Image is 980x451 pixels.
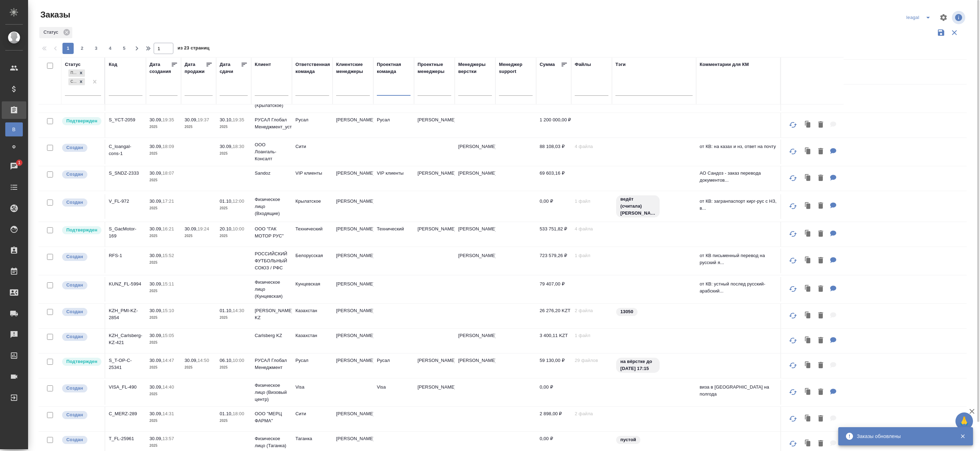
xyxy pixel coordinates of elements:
button: Удалить [815,334,827,348]
p: ведёт (считала) [PERSON_NAME] [620,196,655,217]
a: Ф [5,140,23,154]
p: 12:00 [233,198,244,204]
td: [PERSON_NAME] [333,113,373,137]
p: 2025 [149,339,178,346]
p: 30.09, [149,358,162,363]
div: Сумма [540,61,555,68]
td: Сити [292,407,333,431]
span: Настроить таблицу [935,9,952,26]
button: 2 [76,43,88,54]
td: 1 200 000,00 ₽ [536,113,571,137]
p: 15:11 [162,281,174,287]
button: Клонировать [801,358,815,373]
td: Кунцевская [292,277,333,302]
button: Для КМ: от КВ: загранпаспорт кирг-рус с НЗ, все страницы, для визы в Таиланд и Египет. Забрать уд... [827,199,840,213]
p: РУСАЛ Глобал Менеджмент_уст [255,116,288,130]
p: 01.10, [220,411,233,416]
td: 0,00 ₽ [536,194,571,219]
button: Удалить [815,437,827,451]
div: Выставляется автоматически при создании заказа [61,435,101,445]
td: [PERSON_NAME] [414,222,455,247]
p: виза в [GEOGRAPHIC_DATA] на полгода [700,384,777,398]
p: 2025 [149,205,178,212]
div: Менеджер support [499,61,533,75]
a: В [5,122,23,136]
p: Создан [66,282,83,289]
p: Подтвержден [66,358,97,365]
p: 30.09, [149,308,162,313]
button: Удалить [815,282,827,296]
p: Физическое лицо (Визовый центр) [255,382,288,403]
p: 4 файла [575,225,608,233]
button: Обновить [785,170,801,187]
button: Для КМ: от КВ письменный перевод на русский язык Срок исполнения -до месяца [827,254,840,268]
p: 30.09, [185,226,198,231]
p: T_FL-25961 [109,435,142,442]
span: Ф [9,143,19,150]
button: Клонировать [801,118,815,132]
div: Выставляется автоматически при создании заказа [61,198,101,207]
div: Подтвержден [68,69,77,77]
td: VIP клиенты [292,166,333,191]
td: [PERSON_NAME] [333,354,373,378]
div: Клиент [255,61,271,68]
p: 16:21 [162,226,174,231]
td: Visa [373,380,414,405]
span: 2 [76,45,88,52]
button: Для КМ: от КВ: на казах и нз, ответ на почту [827,144,840,159]
td: [PERSON_NAME] [333,329,373,353]
span: 🙏 [958,414,970,429]
button: Клонировать [801,309,815,323]
p: 13:57 [162,436,174,441]
p: C_MERZ-289 [109,410,142,417]
p: Физическое лицо (Таганка) [255,435,288,449]
p: [PERSON_NAME] [458,225,492,233]
div: Тэги [615,61,626,68]
button: Удалить [815,358,827,373]
div: Выставляется автоматически при создании заказа [61,384,101,393]
button: Клонировать [801,171,815,186]
button: Клонировать [801,227,815,241]
p: 30.09, [185,117,198,122]
p: 2025 [149,442,178,449]
p: [PERSON_NAME] [458,332,492,339]
td: [PERSON_NAME] [333,407,373,431]
td: Русал [292,354,333,378]
td: [PERSON_NAME] [414,166,455,191]
p: 2025 [220,364,248,371]
p: 30.09, [220,144,233,149]
p: Создан [66,411,83,418]
p: 18:09 [162,144,174,149]
button: Клонировать [801,334,815,348]
div: Файлы [575,61,591,68]
p: Создан [66,199,83,206]
p: 30.09, [149,384,162,390]
button: 🙏 [955,412,973,430]
div: split button [905,12,935,23]
p: V_FL-972 [109,198,142,205]
p: 15:05 [162,333,174,338]
div: Заказы обновлены [857,433,949,440]
p: [PERSON_NAME] KZ [255,307,288,321]
p: Подтвержден [66,227,97,234]
p: 30.09, [149,198,162,204]
button: Обновить [785,116,801,133]
td: [PERSON_NAME] [333,222,373,247]
p: 30.09, [149,170,162,176]
div: Дата сдачи [220,61,241,75]
p: 2025 [149,150,178,157]
button: Сохранить фильтры [934,26,948,39]
button: Обновить [785,307,801,324]
p: S_GacMotor-169 [109,225,142,240]
p: 06.10, [220,358,233,363]
div: Комментарии для КМ [700,61,749,68]
div: 13050 [615,307,693,317]
td: 59 130,00 ₽ [536,354,571,378]
p: 30.09, [149,333,162,338]
td: 723 579,26 ₽ [536,249,571,273]
p: 30.09, [149,144,162,149]
span: В [9,126,19,133]
p: 30.09, [185,358,198,363]
div: Подтвержден, Создан [68,69,86,78]
button: Удалить [815,227,827,241]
